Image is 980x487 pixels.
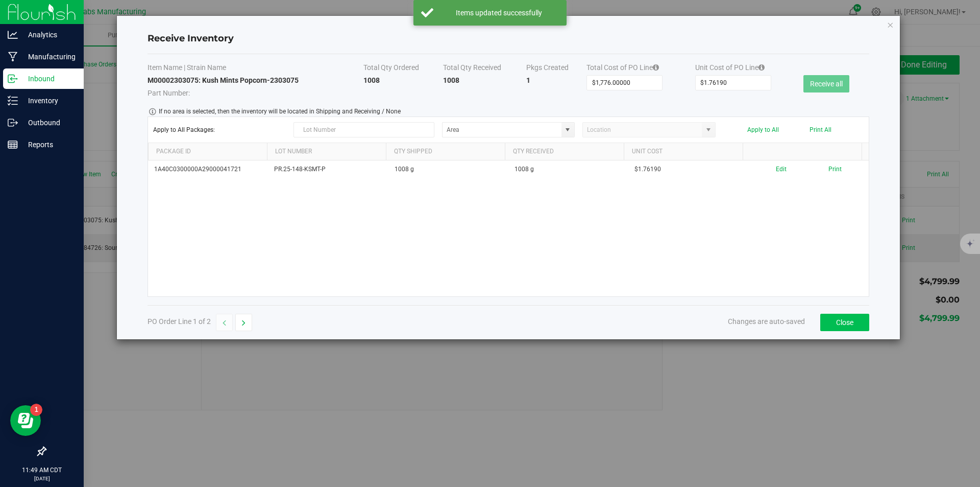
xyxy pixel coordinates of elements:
[8,96,18,106] inline-svg: Inventory
[18,138,79,151] p: Reports
[293,122,434,137] input: Lot Number
[148,143,267,160] th: Package Id
[386,143,505,160] th: Qty Shipped
[267,143,386,160] th: Lot Number
[505,143,624,160] th: Qty Received
[18,95,79,107] p: Inventory
[268,160,388,178] td: PR.25-148-KSMT-P
[363,62,443,75] th: Total Qty Ordered
[828,165,842,174] button: Print
[148,62,363,75] th: Item Name | Strain Name
[586,62,695,75] th: Total Cost of PO Line
[696,76,771,90] input: Unit Cost
[8,52,18,62] inline-svg: Manufacturing
[363,76,380,84] strong: 1008
[8,74,18,84] inline-svg: Inbound
[30,404,42,416] iframe: Resource center unread badge
[439,8,559,18] div: Items updated successfully
[810,126,831,133] button: Print All
[758,64,765,71] i: Specifying a total cost will update all package costs.
[728,317,805,326] span: Changes are auto-saved
[148,89,190,97] span: Part Number:
[624,143,743,160] th: Unit Cost
[5,475,79,482] p: [DATE]
[148,32,869,45] h4: Receive Inventory
[508,160,628,178] td: 1008 g
[820,314,869,331] button: Close
[18,29,79,41] p: Analytics
[8,118,18,128] inline-svg: Outbound
[526,62,587,75] th: Pkgs Created
[628,160,748,178] td: $1.76190
[695,62,804,75] th: Unit Cost of PO Line
[5,466,79,475] p: 11:49 AM CDT
[18,51,79,63] p: Manufacturing
[8,140,18,150] inline-svg: Reports
[148,317,211,326] span: PO Order Line 1 of 2
[526,76,530,84] strong: 1
[887,18,894,31] button: Close modal
[443,123,561,137] input: Area
[10,405,41,436] iframe: Resource center
[587,76,662,90] input: Total Cost
[443,76,459,84] strong: 1008
[8,30,18,40] inline-svg: Analytics
[653,64,659,71] i: Specifying a total cost will update all package costs.
[776,165,787,174] button: Edit
[159,107,401,116] span: If no area is selected, then the inventory will be located in Shipping and Receiving / None
[18,73,79,85] p: Inbound
[443,62,526,75] th: Total Qty Received
[148,76,299,84] strong: M00002303075: Kush Mints Popcorn-2303075
[388,160,508,178] td: 1008 g
[803,75,849,92] button: Receive all
[148,160,268,178] td: 1A40C0300000A29000041721
[18,117,79,129] p: Outbound
[153,126,286,133] span: Apply to All Packages:
[747,126,779,133] button: Apply to All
